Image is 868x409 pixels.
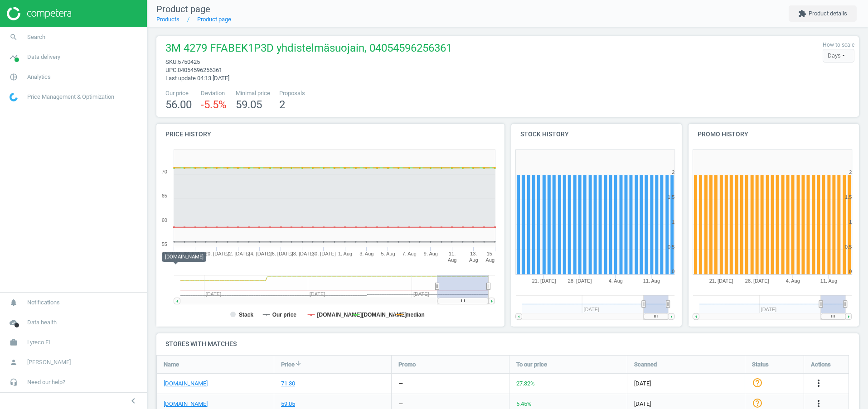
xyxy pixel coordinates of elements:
div: Days [823,49,854,63]
button: chevron_left [122,395,145,407]
span: 56.00 [165,98,192,111]
tspan: 5. Aug [381,251,395,256]
tspan: 28. [DATE] [568,279,592,284]
tspan: Our price [272,312,297,318]
tspan: 30. [DATE] [312,251,336,256]
h4: Price history [156,124,504,145]
tspan: 20. [DATE] [205,251,229,256]
span: [DATE] [634,380,738,388]
div: — [398,380,403,388]
i: cloud_done [5,314,22,331]
tspan: [DOMAIN_NAME] [362,312,407,318]
tspan: 24. [DATE] [247,251,272,256]
a: Product page [197,16,231,23]
tspan: 3. Aug [359,251,373,256]
text: 1.5 [845,194,852,200]
div: 59.05 [281,400,295,408]
i: pie_chart_outlined [5,68,22,86]
tspan: Stack [239,312,253,318]
text: 0.5 [845,244,852,250]
button: extensionProduct details [789,5,857,22]
text: 2 [849,169,852,175]
span: Our price [165,89,192,97]
span: 5750425 [178,58,200,65]
label: How to scale [823,41,854,49]
tspan: 1. Aug [338,251,352,256]
span: Search [27,33,45,41]
span: Name [164,360,179,368]
tspan: Aug [486,257,495,263]
tspan: 22. [DATE] [226,251,250,256]
span: Actions [811,360,831,368]
img: ajHJNr6hYgQAAAAASUVORK5CYII= [7,7,71,20]
span: Scanned [634,360,657,368]
h4: Stock history [511,124,682,145]
h4: Stores with matches [156,333,859,355]
i: notifications [5,294,22,311]
i: extension [798,10,806,18]
span: Deviation [201,89,227,97]
text: 55 [162,241,167,247]
i: person [5,354,22,371]
div: — [398,400,403,408]
text: 0 [672,269,674,274]
tspan: [DOMAIN_NAME] [317,312,362,318]
span: [PERSON_NAME] [27,358,71,366]
tspan: Aug [448,257,457,263]
i: timeline [5,48,22,66]
i: more_vert [813,398,824,409]
text: 1 [849,219,852,225]
i: work [5,334,22,351]
span: 5.45 % [516,400,532,407]
text: 1 [672,219,674,225]
tspan: 28. [DATE] [745,279,769,284]
text: 65 [162,193,167,198]
text: 2 [672,169,674,175]
tspan: 11. Aug [820,279,837,284]
span: 59.05 [236,98,262,111]
span: sku : [165,58,178,65]
a: [DOMAIN_NAME] [164,380,208,388]
span: upc : [165,67,178,73]
tspan: 15. [487,251,494,256]
text: 0.5 [668,244,674,250]
i: chevron_left [128,395,139,406]
i: help_outline [752,377,763,388]
span: Data delivery [27,53,60,61]
tspan: 11. [449,251,456,256]
span: 04054596256361 [178,67,222,73]
tspan: Aug [469,257,478,263]
span: 27.32 % [516,380,535,387]
text: 1.5 [668,194,674,200]
div: 71.30 [281,380,295,388]
span: Product page [156,4,210,14]
span: Data health [27,318,57,327]
span: [DATE] [634,400,738,408]
tspan: 26. [DATE] [269,251,293,256]
span: 2 [279,98,285,111]
span: Price [281,360,295,368]
tspan: 21. [DATE] [532,279,556,284]
i: more_vert [813,378,824,389]
a: [DOMAIN_NAME] [164,400,208,408]
span: Proposals [279,89,305,97]
span: Need our help? [27,378,65,386]
span: -5.5 % [201,98,227,111]
span: Last update 04:13 [DATE] [165,75,229,82]
tspan: 4. Aug [609,279,623,284]
tspan: 11. Aug [643,279,660,284]
button: more_vert [813,378,824,390]
img: wGWNvw8QSZomAAAAABJRU5ErkJggg== [10,93,18,101]
span: To our price [516,360,547,368]
i: help_outline [752,397,763,408]
tspan: 21. [DATE] [709,279,733,284]
a: Products [156,16,179,23]
h4: Promo history [689,124,859,145]
tspan: 13. [470,251,477,256]
i: headset_mic [5,374,22,391]
div: [DOMAIN_NAME] [162,252,206,262]
tspan: 7. Aug [402,251,417,256]
i: search [5,29,22,46]
span: 3M 4279 FFABEK1P3D yhdistelmäsuojain, 04054596256361 [165,41,452,58]
span: Lyreco FI [27,338,50,346]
